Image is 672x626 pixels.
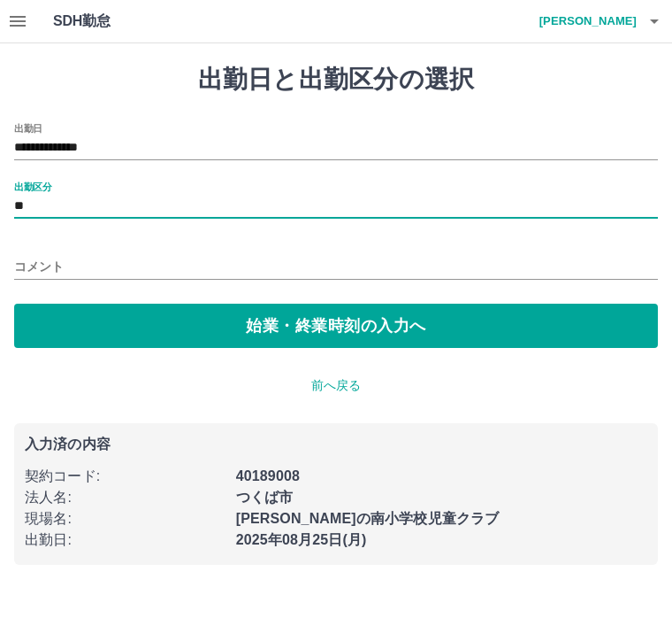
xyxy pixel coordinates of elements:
[236,532,367,547] b: 2025年08月25日(月)
[14,376,658,395] p: 前へ戻る
[236,468,300,483] b: 40189008
[236,490,294,505] b: つくば市
[25,466,225,487] p: 契約コード :
[25,508,225,529] p: 現場名 :
[25,529,225,551] p: 出勤日 :
[25,437,647,452] p: 入力済の内容
[14,121,42,135] label: 出勤日
[14,65,658,95] h1: 出勤日と出勤区分の選択
[14,180,51,193] label: 出勤区分
[236,511,500,526] b: [PERSON_NAME]の南小学校児童クラブ
[25,487,225,508] p: 法人名 :
[14,304,658,348] button: 始業・終業時刻の入力へ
